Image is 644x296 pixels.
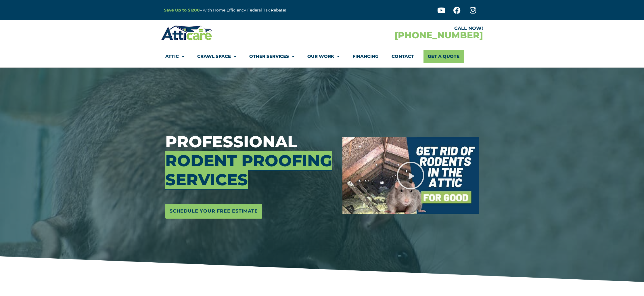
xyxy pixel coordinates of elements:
a: Attic [165,50,184,63]
a: Financing [352,50,379,63]
span: Rodent Proofing Services [165,151,332,189]
a: Save Up to $1200 [164,7,200,13]
iframe: Chat Invitation [3,236,123,279]
nav: Menu [165,50,479,63]
a: Crawl Space [197,50,236,63]
h3: Professional [165,132,334,189]
p: – with Home Efficiency Federal Tax Rebate! [164,7,350,14]
a: Other Services [249,50,294,63]
div: Play Video [396,161,425,190]
a: Contact [392,50,414,63]
a: Our Work [307,50,340,63]
a: Get A Quote [423,50,464,63]
div: CALL NOW! [322,26,483,31]
a: Schedule Your Free Estimate [165,204,262,219]
span: Schedule Your Free Estimate [170,207,258,216]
